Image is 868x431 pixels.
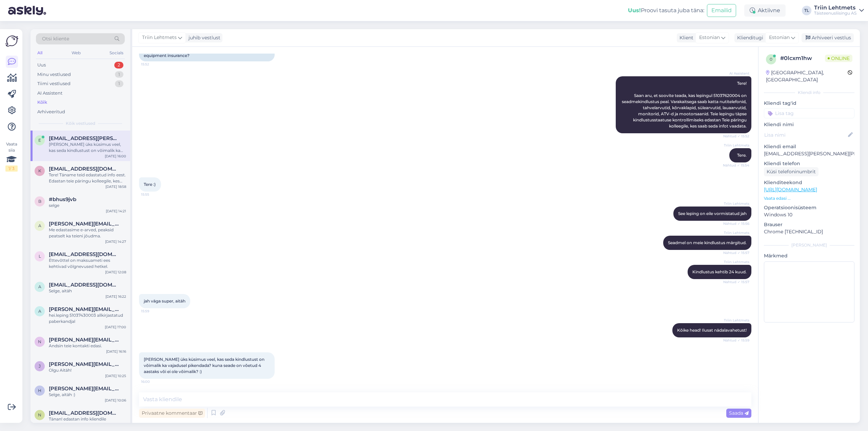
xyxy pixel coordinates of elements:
[49,392,126,398] div: Selge, aitäh :)
[105,239,126,244] div: [DATE] 14:27
[49,251,119,257] span: liidia.bai@tele2.com
[723,134,749,139] span: Nähtud ✓ 15:52
[49,410,119,416] span: natalia.katsalukha@tele2.com
[37,71,71,78] div: Minu vestlused
[105,184,126,189] div: [DATE] 18:58
[49,416,126,422] div: Tänan! edastan info kliendile
[723,221,749,226] span: Nähtud ✓ 15:56
[814,5,864,16] a: Triin LehtmetsTäisteenusliisingu AS
[724,230,749,235] span: Triin Lehtmets
[105,398,126,403] div: [DATE] 10:06
[108,48,125,57] div: Socials
[49,367,126,373] div: Olgu Aitäh!
[142,34,177,41] span: Triin Lehtmets
[49,227,126,239] div: Me edastasime e-arved, peaksid peatselt ka teieni jõudma.
[49,288,126,294] div: Selge, aitäh
[38,168,41,173] span: k
[5,165,18,172] div: 1 / 3
[764,179,854,186] p: Klienditeekond
[825,55,852,62] span: Online
[38,199,41,204] span: b
[105,325,126,330] div: [DATE] 17:00
[49,221,119,227] span: andrei@optimist.digital
[780,54,825,62] div: # 0lcxm1hw
[692,269,747,274] span: Kindlustus kehtib 24 kuud.
[677,34,693,41] div: Klient
[66,120,95,126] span: Kõik vestlused
[49,202,126,209] div: selge
[769,34,790,41] span: Estonian
[49,141,126,154] div: [PERSON_NAME] üks küsimus veel, kas seda kindlustust on võimalik ka vajadusel pikendada? kuna sea...
[764,160,854,167] p: Kliendi telefon
[49,257,126,270] div: Ettevõttel on maksuameti ees kehtivad võlgnevused hetkel.
[37,99,47,106] div: Kõik
[814,5,856,11] div: Triin Lehtmets
[39,364,41,369] span: j
[38,223,41,228] span: a
[724,71,749,76] span: AI Assistent
[766,69,848,83] div: [GEOGRAPHIC_DATA], [GEOGRAPHIC_DATA]
[42,35,69,42] span: Otsi kliente
[764,108,854,118] input: Lisa tag
[729,410,749,416] span: Saada
[37,62,46,68] div: Uus
[724,318,749,323] span: Triin Lehtmets
[36,48,44,57] div: All
[144,357,265,374] span: [PERSON_NAME] üks küsimus veel, kas seda kindlustust on võimalik ka vajadusel pikendada? kuna sea...
[141,309,166,314] span: 15:59
[49,343,126,349] div: Andsin teie kontakti edasi.
[49,282,119,288] span: anastasia.arsenovits@tele2.com
[764,131,847,139] input: Lisa nimi
[49,196,76,202] span: #bhus9jvb
[49,312,126,325] div: hei.leping 51037430003 allkirjastatud paberkandjal
[141,379,166,384] span: 16:00
[764,150,854,157] p: [EMAIL_ADDRESS][PERSON_NAME][PERSON_NAME][DOMAIN_NAME]
[106,349,126,354] div: [DATE] 16:16
[764,204,854,211] p: Operatsioonisüsteem
[723,279,749,285] span: Nähtud ✓ 15:57
[764,242,854,248] div: [PERSON_NAME]
[70,48,82,57] div: Web
[724,201,749,206] span: Triin Lehtmets
[5,35,18,47] img: Askly Logo
[38,339,41,344] span: n
[628,6,704,15] div: Proovi tasuta juba täna:
[141,62,166,67] span: 15:52
[49,172,126,184] div: Tere! Täname teid edastatud info eest. Edastan teie päringu kolleegile, kes vaatab selle [PERSON_...
[724,143,749,148] span: Triin Lehtmets
[764,221,854,228] p: Brauser
[106,209,126,214] div: [DATE] 14:21
[802,33,854,42] div: Arhiveeri vestlus
[770,57,772,62] span: 0
[139,409,205,418] div: Privaatne kommentaar
[114,62,123,68] div: 2
[764,121,854,128] p: Kliendi nimi
[115,80,123,87] div: 1
[668,240,747,245] span: Seadmel on meie kindlustus märgitud.
[49,337,119,343] span: neeme.nurm@klick.ee
[144,298,185,303] span: jah väga super, aitäh
[115,71,123,78] div: 1
[37,80,71,87] div: Tiimi vestlused
[724,259,749,265] span: Triin Lehtmets
[105,373,126,378] div: [DATE] 10:25
[49,166,119,172] span: kristiine@tele2.com
[764,228,854,235] p: Chrome [TECHNICAL_ID]
[723,163,749,168] span: Nähtud ✓ 15:54
[38,412,41,417] span: n
[764,195,854,201] p: Vaata edasi ...
[49,386,119,392] span: helen.hiiob@tele2.com
[49,361,119,367] span: julia.vares@tele2.com
[38,284,41,289] span: a
[699,34,720,41] span: Estonian
[764,252,854,259] p: Märkmed
[678,211,747,216] span: See leping on eile vormistatud jah
[141,192,166,197] span: 15:55
[737,153,747,158] span: Tere.
[707,4,736,17] button: Emailid
[38,309,41,314] span: a
[764,211,854,218] p: Windows 10
[802,6,811,15] div: TL
[105,270,126,275] div: [DATE] 12:08
[49,306,119,312] span: anna.morozova@tele2.com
